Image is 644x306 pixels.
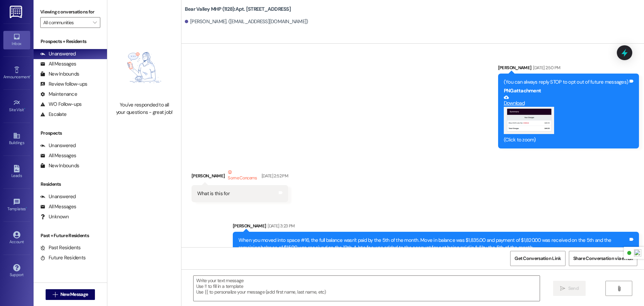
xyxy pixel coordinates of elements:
[3,262,30,280] a: Support
[504,136,628,143] div: (Click to zoom)
[266,222,294,229] div: [DATE] 3:23 PM
[3,163,30,181] a: Leads
[40,81,87,88] div: Review follow-ups
[560,286,565,291] i: 
[504,107,554,134] button: Zoom image
[3,31,30,49] a: Inbox
[40,7,100,17] label: Viewing conversations for
[40,71,79,78] div: New Inbounds
[3,97,30,115] a: Site Visit •
[260,172,288,179] div: [DATE] 2:52 PM
[569,251,637,266] button: Share Conversation via email
[553,281,586,296] button: Send
[226,169,258,183] div: Some Concerns
[192,169,288,185] div: [PERSON_NAME]
[40,101,82,108] div: WO Follow-ups
[233,222,639,232] div: [PERSON_NAME]
[40,244,81,251] div: Past Residents
[185,18,308,25] div: [PERSON_NAME]. ([EMAIL_ADDRESS][DOMAIN_NAME])
[504,95,628,106] a: Download
[40,213,69,220] div: Unknown
[46,289,95,300] button: New Message
[34,130,107,137] div: Prospects
[40,142,76,149] div: Unanswered
[3,130,30,148] a: Buildings
[238,237,628,251] div: When you moved into space #16, the full balance wasn't paid by the 5th of the month. Move in bala...
[568,285,579,292] span: Send
[10,6,23,18] img: ResiDesk Logo
[60,291,88,298] span: New Message
[115,37,174,98] img: empty-state
[531,64,560,71] div: [DATE] 2:50 PM
[26,206,27,210] span: •
[40,111,66,118] div: Escalate
[185,6,291,13] b: Bear Valley MHP (1128): Apt. [STREET_ADDRESS]
[43,17,90,28] input: All communities
[40,193,76,200] div: Unanswered
[40,162,79,169] div: New Inbounds
[34,38,107,45] div: Prospects + Residents
[93,20,97,25] i: 
[40,91,77,98] div: Maintenance
[40,152,76,159] div: All Messages
[115,101,174,116] div: You've responded to all your questions - great job!
[34,181,107,188] div: Residents
[510,251,565,266] button: Get Conversation Link
[504,87,541,94] b: PNG attachment
[40,254,86,261] div: Future Residents
[504,79,628,86] div: (You can always reply STOP to opt out of future messages)
[40,60,76,68] div: All Messages
[53,292,58,297] i: 
[30,74,31,78] span: •
[40,50,76,57] div: Unanswered
[40,203,76,210] div: All Messages
[515,255,561,262] span: Get Conversation Link
[3,229,30,247] a: Account
[3,196,30,214] a: Templates •
[573,255,633,262] span: Share Conversation via email
[34,232,107,239] div: Past + Future Residents
[24,106,25,111] span: •
[197,190,230,197] div: What is this for
[498,64,639,74] div: [PERSON_NAME]
[616,286,622,291] i: 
